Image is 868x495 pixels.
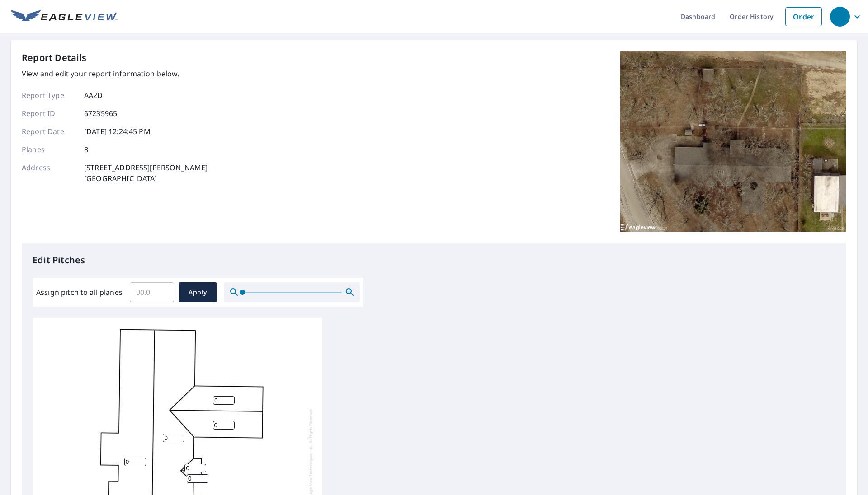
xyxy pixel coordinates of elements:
p: Report ID [22,108,76,119]
p: View and edit your report information below. [22,68,208,79]
img: Top image [620,51,846,232]
p: Report Type [22,90,76,101]
p: Address [22,162,76,184]
p: AA2D [84,90,103,101]
p: 8 [84,144,88,155]
p: Report Details [22,51,87,65]
span: Apply [186,287,210,298]
input: 00.0 [130,280,174,305]
a: Order [785,7,822,26]
p: 67235965 [84,108,117,119]
p: Edit Pitches [33,253,835,267]
p: [STREET_ADDRESS][PERSON_NAME] [GEOGRAPHIC_DATA] [84,162,208,184]
img: EV Logo [11,10,118,23]
p: Planes [22,144,76,155]
p: [DATE] 12:24:45 PM [84,126,151,137]
p: Report Date [22,126,76,137]
button: Apply [179,282,217,302]
label: Assign pitch to all planes [36,287,123,298]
